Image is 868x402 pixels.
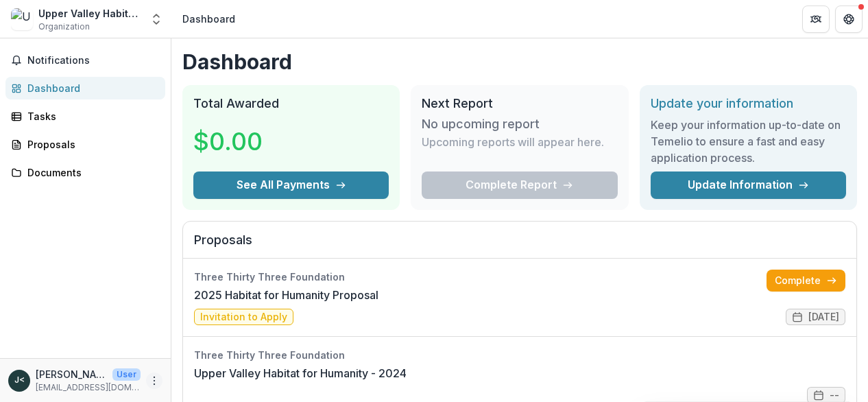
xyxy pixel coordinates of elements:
[194,287,378,303] a: 2025 Habitat for Humanity Proposal
[193,96,389,111] h2: Total Awarded
[767,270,845,292] a: Complete
[27,137,154,152] div: Proposals
[5,77,165,99] a: Dashboard
[182,12,235,26] div: Dashboard
[5,161,165,184] a: Documents
[11,8,33,30] img: Upper Valley Habitat for Humanity
[193,172,389,199] button: See All Payments
[422,117,540,132] h3: No upcoming report
[27,109,154,123] div: Tasks
[835,5,863,33] button: Get Help
[5,49,165,71] button: Notifications
[422,96,617,111] h2: Next Report
[194,365,407,381] a: Upper Valley Habitat for Humanity - 2024
[27,55,160,67] span: Notifications
[14,376,25,385] div: Joe Denny <info@uvhabitat.org>
[38,6,141,21] div: Upper Valley Habitat for Humanity
[182,49,857,74] h1: Dashboard
[36,381,141,394] p: [EMAIL_ADDRESS][DOMAIN_NAME]
[38,21,90,33] span: Organization
[27,81,154,95] div: Dashboard
[651,96,846,111] h2: Update your information
[193,123,296,160] h3: $0.00
[422,134,604,150] p: Upcoming reports will appear here.
[36,367,107,381] p: [PERSON_NAME] <[EMAIL_ADDRESS][DOMAIN_NAME]>
[146,373,162,389] button: More
[112,368,141,381] p: User
[194,233,845,259] h2: Proposals
[27,165,154,180] div: Documents
[802,5,830,33] button: Partners
[651,117,846,166] h3: Keep your information up-to-date on Temelio to ensure a fast and easy application process.
[177,9,241,29] nav: breadcrumb
[5,133,165,156] a: Proposals
[147,5,166,33] button: Open entity switcher
[651,172,846,199] a: Update Information
[5,105,165,128] a: Tasks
